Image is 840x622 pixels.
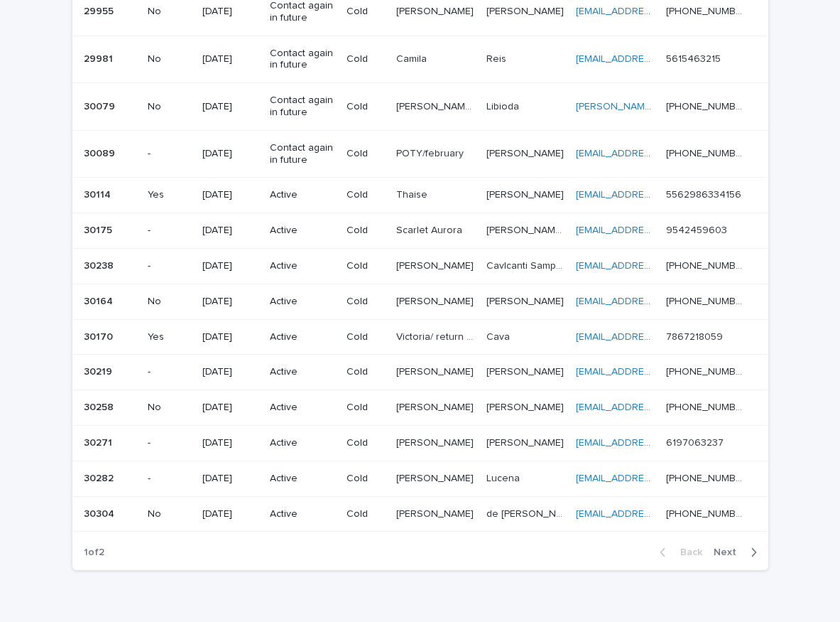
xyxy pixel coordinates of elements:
p: 30219 [84,363,115,378]
p: 30079 [84,98,118,113]
p: Cold [347,189,384,201]
a: [EMAIL_ADDRESS][DOMAIN_NAME] [576,296,736,306]
button: Back [648,546,708,559]
p: 30170 [84,328,116,343]
p: [PERSON_NAME] [396,293,476,308]
p: [DATE] [202,101,258,113]
p: [DATE] [202,148,258,160]
tr: 3025830258 No[DATE]ActiveCold[PERSON_NAME][PERSON_NAME] [PERSON_NAME][PERSON_NAME] [EMAIL_ADDRESS... [72,390,768,426]
p: [DATE] [202,260,258,272]
p: de [PERSON_NAME] [486,505,567,520]
p: Active [270,225,335,237]
p: [PERSON_NAME] [486,434,567,449]
p: Contact again in future [270,95,335,119]
p: Cold [347,148,384,160]
a: [EMAIL_ADDRESS][DOMAIN_NAME] [576,438,736,448]
a: [EMAIL_ADDRESS][DOMAIN_NAME] [576,261,736,271]
tr: 3016430164 No[DATE]ActiveCold[PERSON_NAME][PERSON_NAME] [PERSON_NAME][PERSON_NAME] [EMAIL_ADDRESS... [72,284,768,319]
a: [EMAIL_ADDRESS][DOMAIN_NAME] [576,332,736,342]
p: Cava [486,328,513,343]
p: [PERSON_NAME] [486,186,567,201]
p: [PERSON_NAME] [486,293,567,308]
p: +1 (240) 654-2869 [666,98,748,113]
p: 30282 [84,470,116,485]
a: [EMAIL_ADDRESS][DOMAIN_NAME] [576,225,736,235]
p: Active [270,260,335,272]
p: No [148,508,191,520]
p: [PERSON_NAME] [486,399,567,414]
p: 30271 [84,434,115,449]
p: Aquino Faria Gomes [486,222,567,237]
p: 29981 [84,50,116,65]
p: Libioda [486,98,522,113]
tr: 3007930079 No[DATE]Contact again in futureCold[PERSON_NAME]/November[PERSON_NAME]/November Libiod... [72,83,768,131]
p: POTY/february [396,145,467,160]
p: - [148,437,191,449]
p: Victoria/ return thursday [396,328,478,343]
p: Cold [347,331,384,343]
p: Contact again in future [270,142,335,166]
p: Lucena [486,470,523,485]
p: [PHONE_NUMBER] [666,293,748,308]
tr: 3021930219 -[DATE]ActiveCold[PERSON_NAME][PERSON_NAME] [PERSON_NAME][PERSON_NAME] [EMAIL_ADDRESS]... [72,355,768,390]
p: [PHONE_NUMBER] [666,399,748,414]
p: Cold [347,6,384,18]
p: [DATE] [202,296,258,308]
tr: 3011430114 Yes[DATE]ActiveColdThaiseThaise [PERSON_NAME][PERSON_NAME] [EMAIL_ADDRESS][DOMAIN_NAME... [72,178,768,213]
p: [PHONE_NUMBER] [666,145,748,160]
p: Cold [347,225,384,237]
p: [PERSON_NAME] [486,3,567,18]
p: 1 of 2 [72,535,116,570]
p: [PHONE_NUMBER] [666,3,748,18]
p: Reis [486,50,509,65]
p: Active [270,331,335,343]
p: 5615463215 [666,50,724,65]
p: [PERSON_NAME]/November [396,98,478,113]
span: Next [714,547,745,557]
p: Cold [347,260,384,272]
tr: 3027130271 -[DATE]ActiveCold[PERSON_NAME][PERSON_NAME] [PERSON_NAME][PERSON_NAME] [EMAIL_ADDRESS]... [72,426,768,461]
p: [DATE] [202,225,258,237]
tr: 3008930089 -[DATE]Contact again in futureColdPOTY/februaryPOTY/february [PERSON_NAME][PERSON_NAME... [72,130,768,178]
p: [DATE] [202,189,258,201]
p: 5562986334156 [666,186,744,201]
p: Yes [148,331,191,343]
p: 9542459603 [666,222,730,237]
p: [DATE] [202,508,258,520]
p: +55(81)99469-3800 [666,470,748,485]
p: [DATE] [202,366,258,378]
p: 7867218059 [666,328,726,343]
p: Cold [347,53,384,65]
tr: 3023830238 -[DATE]ActiveCold[PERSON_NAME][PERSON_NAME] Cavlcanti SampaioCavlcanti Sampaio [EMAIL_... [72,249,768,284]
p: Cold [347,366,384,378]
p: 29955 [84,3,116,18]
p: Active [270,437,335,449]
p: [PERSON_NAME] [396,257,476,272]
p: [PERSON_NAME] [396,434,476,449]
p: Cold [347,402,384,414]
a: [EMAIL_ADDRESS][DOMAIN_NAME] [576,190,736,200]
p: - [148,148,191,160]
p: 30304 [84,505,117,520]
p: Camila [396,50,430,65]
p: Cold [347,101,384,113]
p: [DATE] [202,402,258,414]
tr: 3017530175 -[DATE]ActiveColdScarlet AuroraScarlet Aurora [PERSON_NAME] [PERSON_NAME] [PERSON_NAME... [72,213,768,249]
p: No [148,296,191,308]
p: - [148,366,191,378]
p: [PERSON_NAME] [396,3,476,18]
tr: 3030430304 No[DATE]ActiveCold[PERSON_NAME][PERSON_NAME] de [PERSON_NAME]de [PERSON_NAME] [EMAIL_A... [72,496,768,532]
tr: 2998129981 No[DATE]Contact again in futureColdCamilaCamila ReisReis [EMAIL_ADDRESS][DOMAIN_NAME] ... [72,36,768,83]
p: Active [270,402,335,414]
a: [EMAIL_ADDRESS][DOMAIN_NAME] [576,54,736,64]
a: [EMAIL_ADDRESS][DOMAIN_NAME] [576,367,736,377]
p: [DATE] [202,6,258,18]
p: Scarlet Aurora [396,222,465,237]
p: Cold [347,296,384,308]
a: [EMAIL_ADDRESS][DOMAIN_NAME] [576,509,736,519]
p: [PHONE_NUMBER] [666,257,748,272]
a: [EMAIL_ADDRESS][DOMAIN_NAME] [576,473,736,483]
p: [PHONE_NUMBER] [666,505,748,520]
button: Next [708,546,768,559]
p: Active [270,508,335,520]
